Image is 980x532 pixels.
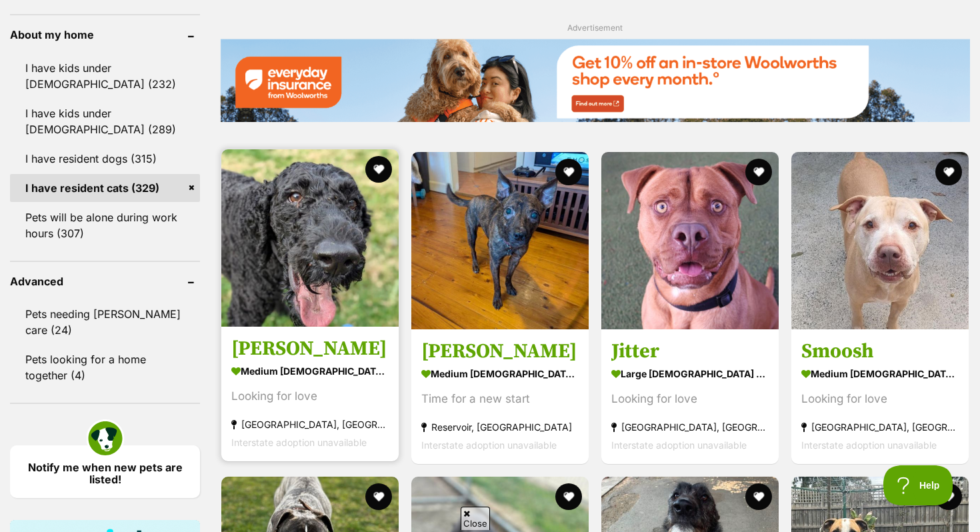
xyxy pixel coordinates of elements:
a: Smoosh medium [DEMOGRAPHIC_DATA] Dog Looking for love [GEOGRAPHIC_DATA], [GEOGRAPHIC_DATA] Inters... [791,329,969,464]
button: favourite [745,159,772,185]
div: Looking for love [231,387,389,405]
strong: large [DEMOGRAPHIC_DATA] Dog [611,364,769,383]
a: Pets will be alone during work hours (307) [10,203,200,247]
h3: [PERSON_NAME] [421,339,579,364]
button: favourite [745,483,772,510]
h3: Jitter [611,339,769,364]
a: [PERSON_NAME] medium [DEMOGRAPHIC_DATA] Dog Time for a new start Reservoir, [GEOGRAPHIC_DATA] Int... [411,329,589,464]
a: Jitter large [DEMOGRAPHIC_DATA] Dog Looking for love [GEOGRAPHIC_DATA], [GEOGRAPHIC_DATA] Interst... [601,329,779,464]
img: Smoosh - Staffordshire Bull Terrier Dog [791,152,969,329]
a: I have resident cats (329) [10,174,200,202]
span: Interstate adoption unavailable [611,439,747,451]
a: [PERSON_NAME] medium [DEMOGRAPHIC_DATA] Dog Looking for love [GEOGRAPHIC_DATA], [GEOGRAPHIC_DATA]... [221,326,399,461]
h3: Smoosh [801,339,959,364]
button: favourite [555,483,582,510]
button: favourite [365,156,392,183]
strong: [GEOGRAPHIC_DATA], [GEOGRAPHIC_DATA] [801,418,959,436]
span: Interstate adoption unavailable [231,437,367,448]
header: Advanced [10,275,200,287]
a: I have kids under [DEMOGRAPHIC_DATA] (232) [10,54,200,98]
a: Pets needing [PERSON_NAME] care (24) [10,300,200,344]
img: Everyday Insurance promotional banner [220,39,970,122]
a: I have kids under [DEMOGRAPHIC_DATA] (289) [10,99,200,143]
iframe: Help Scout Beacon - Open [883,465,953,505]
strong: [GEOGRAPHIC_DATA], [GEOGRAPHIC_DATA] [231,415,389,433]
h3: [PERSON_NAME] [231,336,389,361]
div: Looking for love [611,390,769,408]
span: Advertisement [567,23,623,33]
img: Horace Silvanus - Staffordshire Bull Terrier Dog [411,152,589,329]
span: Interstate adoption unavailable [421,439,557,451]
header: About my home [10,29,200,41]
div: Time for a new start [421,390,579,408]
img: Jitter - American Staffy Dog [601,152,779,329]
strong: Reservoir, [GEOGRAPHIC_DATA] [421,418,579,436]
div: Looking for love [801,390,959,408]
a: I have resident dogs (315) [10,145,200,173]
a: Everyday Insurance promotional banner [220,39,970,125]
strong: medium [DEMOGRAPHIC_DATA] Dog [801,364,959,383]
a: Pets looking for a home together (4) [10,345,200,389]
span: Close [461,507,490,530]
a: Notify me when new pets are listed! [10,445,200,498]
button: favourite [935,159,962,185]
strong: medium [DEMOGRAPHIC_DATA] Dog [421,364,579,383]
button: favourite [365,483,392,510]
button: favourite [555,159,582,185]
span: Interstate adoption unavailable [801,439,937,451]
strong: medium [DEMOGRAPHIC_DATA] Dog [231,361,389,381]
strong: [GEOGRAPHIC_DATA], [GEOGRAPHIC_DATA] [611,418,769,436]
img: Arthur Russelton - Poodle Dog [221,149,399,327]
